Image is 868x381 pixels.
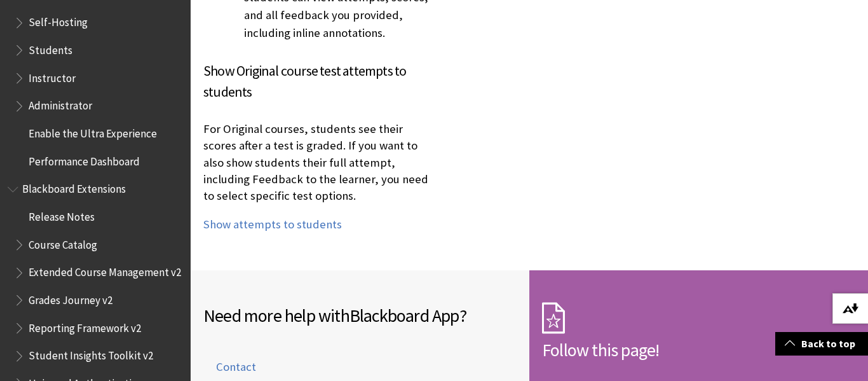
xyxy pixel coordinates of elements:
[542,302,565,334] img: Subscription Icon
[29,206,95,223] span: Release Notes
[29,317,141,335] span: Reporting Framework v2
[29,95,92,113] span: Administrator
[349,304,459,327] span: Blackboard App
[29,123,157,140] span: Enable the Ultra Experience
[29,151,140,168] span: Performance Dashboard
[29,67,76,85] span: Instructor
[29,39,72,57] span: Students
[203,60,435,102] h4: Show Original course test attempts to students
[29,12,88,29] span: Self-Hosting
[29,234,97,251] span: Course Catalog
[203,121,435,204] p: For Original courses, students see their scores after a test is graded. If you want to also show ...
[203,217,342,232] a: Show attempts to students
[22,179,126,196] span: Blackboard Extensions
[203,302,517,329] h2: Need more help with ?
[542,336,855,363] h2: Follow this page!
[29,345,153,363] span: Student Insights Toolkit v2
[29,289,112,307] span: Grades Journey v2
[775,332,868,356] a: Back to top
[29,262,181,279] span: Extended Course Management v2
